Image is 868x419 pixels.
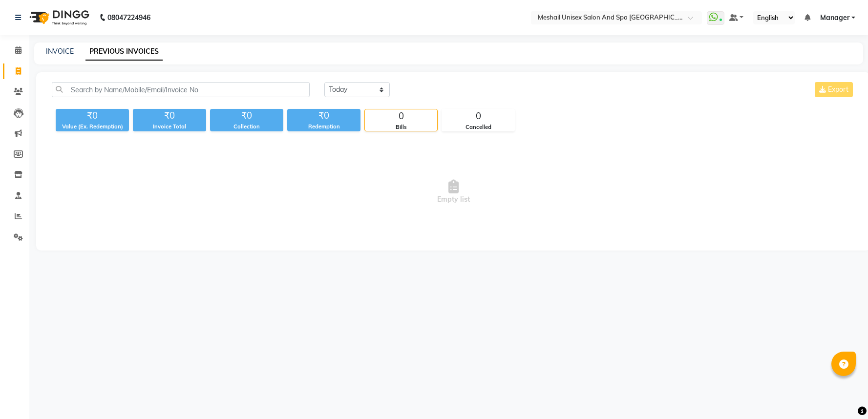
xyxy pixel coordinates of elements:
div: Value (Ex. Redemption) [56,123,129,131]
iframe: chat widget [827,380,858,409]
b: 08047224946 [107,4,150,31]
div: 0 [442,109,514,123]
img: logo [25,4,92,31]
span: Manager [820,13,849,23]
span: Empty list [52,143,855,241]
input: Search by Name/Mobile/Email/Invoice No [52,82,310,97]
div: ₹0 [56,109,129,123]
a: INVOICE [46,47,74,56]
div: 0 [365,109,437,123]
div: Invoice Total [133,123,206,131]
a: PREVIOUS INVOICES [85,43,163,61]
div: Cancelled [442,123,514,131]
div: Collection [210,123,283,131]
div: ₹0 [210,109,283,123]
div: Redemption [287,123,360,131]
div: Bills [365,123,437,131]
div: ₹0 [287,109,360,123]
div: ₹0 [133,109,206,123]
